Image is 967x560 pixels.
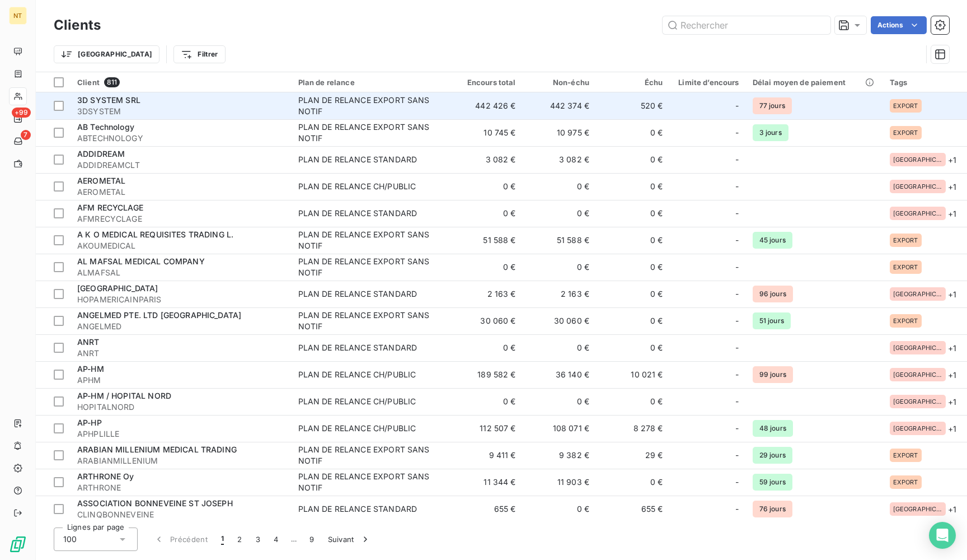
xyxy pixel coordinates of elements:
span: ABTECHNOLOGY [77,133,285,144]
span: - [735,288,739,300]
span: ANRT [77,348,285,359]
span: HOPITALNORD [77,402,285,413]
td: 0 € [449,388,523,415]
td: 0 € [523,334,597,361]
td: 0 € [596,254,670,281]
span: + 1 [948,154,956,166]
span: - [735,315,739,326]
h3: Clients [54,15,101,35]
span: AP-HM / HOPITAL NORD [77,391,171,400]
span: - [735,235,739,246]
td: 0 € [523,388,597,415]
td: 0 € [449,173,523,200]
span: A K O MEDICAL REQUISITES TRADING L. [77,230,233,239]
button: 4 [267,528,285,551]
input: Rechercher [663,16,830,34]
div: PLAN DE RELANCE STANDARD [298,208,417,219]
div: PLAN DE RELANCE EXPORT SANS NOTIF [298,122,438,144]
span: 3D SYSTEM SRL [77,95,140,105]
td: 2 163 € [523,281,597,307]
span: - [735,450,739,461]
td: 0 € [596,469,670,496]
span: ASSOCIATION BONNEVEINE ST JOSEPH [77,498,233,508]
td: 112 507 € [449,415,523,442]
td: 0 € [596,307,670,334]
span: - [735,100,739,111]
div: PLAN DE RELANCE STANDARD [298,342,417,353]
button: 3 [249,528,267,551]
a: 7 [9,132,26,150]
span: 45 jours [753,232,792,249]
span: +99 [12,108,31,118]
td: 0 € [596,281,670,307]
span: ANRT [77,337,100,347]
td: 10 745 € [449,119,523,146]
span: 76 jours [753,501,792,517]
span: + 1 [948,288,956,300]
span: - [735,127,739,138]
td: 655 € [449,496,523,522]
span: [GEOGRAPHIC_DATA] [893,398,942,405]
button: Actions [871,16,927,34]
div: Open Intercom Messenger [929,522,956,549]
a: +99 [9,110,26,128]
span: [GEOGRAPHIC_DATA] [893,506,942,512]
span: + 1 [948,396,956,408]
span: [GEOGRAPHIC_DATA] [893,425,942,432]
span: HOPAMERICAINPARIS [77,294,285,305]
div: PLAN DE RELANCE STANDARD [298,288,417,300]
span: [GEOGRAPHIC_DATA] [893,210,942,217]
div: PLAN DE RELANCE EXPORT SANS NOTIF [298,95,438,117]
button: Précédent [147,528,214,551]
span: + 1 [948,369,956,381]
td: 8 278 € [596,415,670,442]
div: PLAN DE RELANCE STANDARD [298,503,417,515]
img: Logo LeanPay [9,535,27,553]
button: 1 [214,528,231,551]
span: 77 jours [753,97,792,114]
td: 0 € [523,254,597,281]
td: 0 € [596,227,670,254]
td: 0 € [596,146,670,173]
span: 51 jours [753,312,791,329]
span: - [735,503,739,515]
td: 520 € [596,92,670,119]
td: 3 082 € [523,146,597,173]
span: AKOUMEDICAL [77,240,285,251]
div: PLAN DE RELANCE CH/PUBLIC [298,423,416,434]
div: PLAN DE RELANCE EXPORT SANS NOTIF [298,256,438,278]
span: ARABIANMILLENIUM [77,455,285,466]
span: Client [77,78,100,87]
span: + 1 [948,423,956,435]
span: [GEOGRAPHIC_DATA] [893,156,942,163]
div: PLAN DE RELANCE EXPORT SANS NOTIF [298,310,438,332]
div: Délai moyen de paiement [753,78,876,87]
span: [GEOGRAPHIC_DATA] [893,344,942,351]
button: Filtrer [173,45,225,63]
span: [GEOGRAPHIC_DATA] [893,183,942,190]
div: Échu [603,78,663,87]
td: 9 411 € [449,442,523,469]
span: AFMRECYCLAGE [77,213,285,225]
span: - [735,262,739,273]
span: AB Technology [77,122,134,132]
span: EXPORT [893,318,918,324]
span: ADDIDREAM [77,149,125,158]
span: ANGELMED [77,321,285,332]
span: 7 [21,130,31,140]
td: 0 € [596,119,670,146]
span: … [285,530,303,548]
td: 108 071 € [523,415,597,442]
span: EXPORT [893,102,918,109]
span: 811 [104,77,120,87]
span: 100 [63,534,77,545]
span: 3 jours [753,124,788,141]
span: ARTHRONE [77,482,285,493]
div: Encours total [456,78,516,87]
td: 655 € [596,496,670,522]
span: - [735,369,739,380]
span: 96 jours [753,286,793,302]
button: Suivant [321,528,378,551]
td: 51 588 € [523,227,597,254]
td: 2 163 € [449,281,523,307]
